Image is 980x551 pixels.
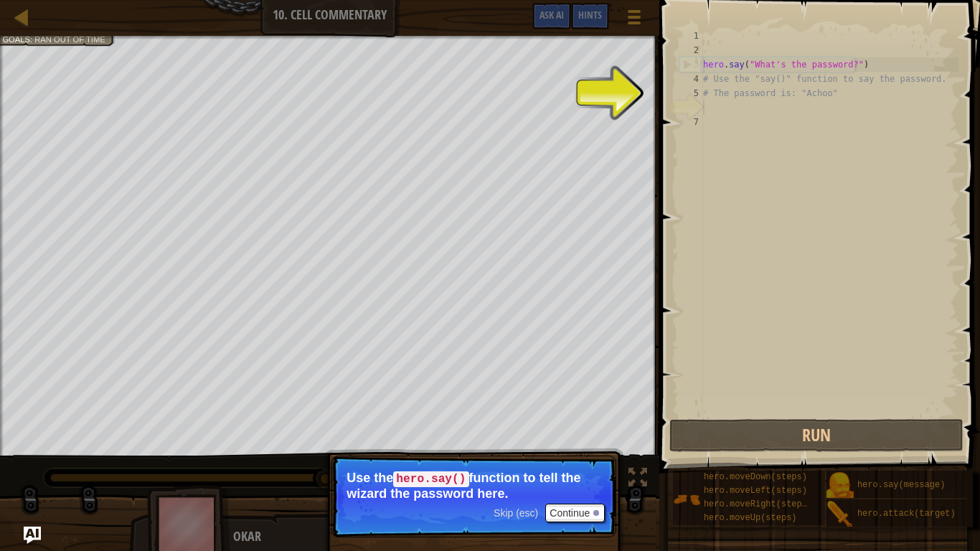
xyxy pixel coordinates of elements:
[679,100,703,115] div: 6
[669,419,963,452] button: Run
[679,115,703,129] div: 7
[704,499,812,509] span: hero.moveRight(steps)
[679,72,703,86] div: 4
[532,3,571,29] button: Ask AI
[679,43,703,57] div: 2
[679,29,703,43] div: 1
[679,86,703,100] div: 5
[494,507,538,519] span: Skip (esc)
[673,486,700,513] img: portrait.png
[578,8,602,22] span: Hints
[704,513,797,523] span: hero.moveUp(steps)
[857,480,945,490] span: hero.say(message)
[540,8,564,22] span: Ask AI
[826,501,854,528] img: portrait.png
[24,527,41,544] button: Ask AI
[347,471,601,501] p: Use the function to tell the wizard the password here.
[704,472,807,482] span: hero.moveDown(steps)
[616,3,652,37] button: Show game menu
[680,57,703,72] div: 3
[826,472,854,499] img: portrait.png
[857,509,956,519] span: hero.attack(target)
[393,471,468,487] code: hero.say()
[704,486,807,496] span: hero.moveLeft(steps)
[545,504,605,522] button: Continue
